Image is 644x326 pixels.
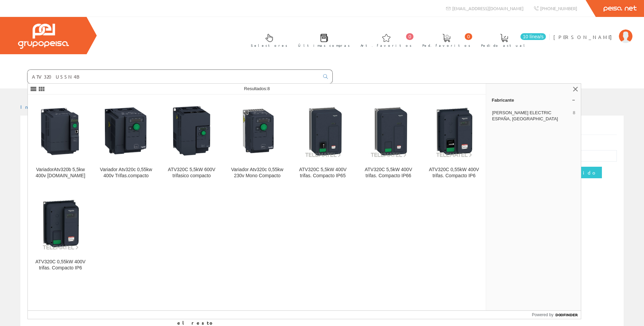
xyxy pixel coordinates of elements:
[296,104,350,158] img: ATV320C 5,5kW 400V trifas. Compacto IP65
[465,33,472,40] span: 0
[361,42,412,49] span: Art. favoritos
[422,42,471,49] span: Ped. favoritos
[159,95,224,187] a: ATV320C 5,5kW 600V trifasico compacto ATV320C 5,5kW 600V trifasico compacto
[20,104,49,110] a: Inicio
[540,5,577,11] span: [PHONE_NUMBER]
[361,167,416,179] div: ATV320C 5,5kW 400V trifas. Compacto IP66
[251,42,288,49] span: Selectores
[573,110,575,122] span: 8
[27,70,319,83] input: Buscar ...
[93,95,159,187] a: Variador Atv320c 0,55kw 400v Trifas.compacto Variador Atv320c 0,55kw 400v Trifas.compacto
[230,167,284,179] div: Variador Atv320c 0,55kw 230v Mono Compacto
[474,28,548,52] a: 10 línea/s Pedido actual
[298,42,350,49] span: Últimas compras
[290,95,355,187] a: ATV320C 5,5kW 400V trifas. Compacto IP65 ATV320C 5,5kW 400V trifas. Compacto IP65
[532,312,553,318] span: Powered by
[452,5,523,11] span: [EMAIL_ADDRESS][DOMAIN_NAME]
[553,34,615,40] span: [PERSON_NAME]
[28,95,93,187] a: VariadorAtv320b 5,5kw 400v Trifas.book VariadorAtv320b 5,5kw 400v [DOMAIN_NAME]
[486,95,581,105] a: Fabricante
[421,95,486,187] a: ATV320C 0,55kW 400V trifas. Compacto IP6 ATV320C 0,55kW 400V trifas. Compacto IP6
[296,167,350,179] div: ATV320C 5,5kW 400V trifas. Compacto IP65
[225,95,290,187] a: Variador Atv320c 0,55kw 230v Mono Compacto Variador Atv320c 0,55kw 230v Mono Compacto
[492,110,570,122] span: [PERSON_NAME] ELECTRIC ESPAÑA, [GEOGRAPHIC_DATA]
[361,104,416,158] img: ATV320C 5,5kW 400V trifas. Compacto IP66
[291,28,353,52] a: Últimas compras
[33,104,88,158] img: VariadorAtv320b 5,5kw 400v Trifas.book
[33,167,88,179] div: VariadorAtv320b 5,5kw 400v [DOMAIN_NAME]
[427,167,481,179] div: ATV320C 0,55kW 400V trifas. Compacto IP6
[164,104,219,158] img: ATV320C 5,5kW 600V trifasico compacto
[520,33,546,40] span: 10 línea/s
[244,86,270,91] span: Resultados:
[267,86,270,91] span: 8
[427,104,481,158] img: ATV320C 0,55kW 400V trifas. Compacto IP6
[33,196,88,250] img: ATV320C 0,55kW 400V trifas. Compacto IP6
[28,187,93,279] a: ATV320C 0,55kW 400V trifas. Compacto IP6 ATV320C 0,55kW 400V trifas. Compacto IP6
[406,33,413,40] span: 0
[99,104,153,158] img: Variador Atv320c 0,55kw 400v Trifas.compacto
[99,167,153,179] div: Variador Atv320c 0,55kw 400v Trifas.compacto
[164,167,219,179] div: ATV320C 5,5kW 600V trifasico compacto
[33,259,88,271] div: ATV320C 0,55kW 400V trifas. Compacto IP6
[244,28,291,52] a: Selectores
[230,104,284,158] img: Variador Atv320c 0,55kw 230v Mono Compacto
[356,95,421,187] a: ATV320C 5,5kW 400V trifas. Compacto IP66 ATV320C 5,5kW 400V trifas. Compacto IP66
[532,311,581,319] a: Powered by
[553,28,632,35] a: [PERSON_NAME]
[481,42,527,49] span: Pedido actual
[18,24,69,49] img: Grupo Peisa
